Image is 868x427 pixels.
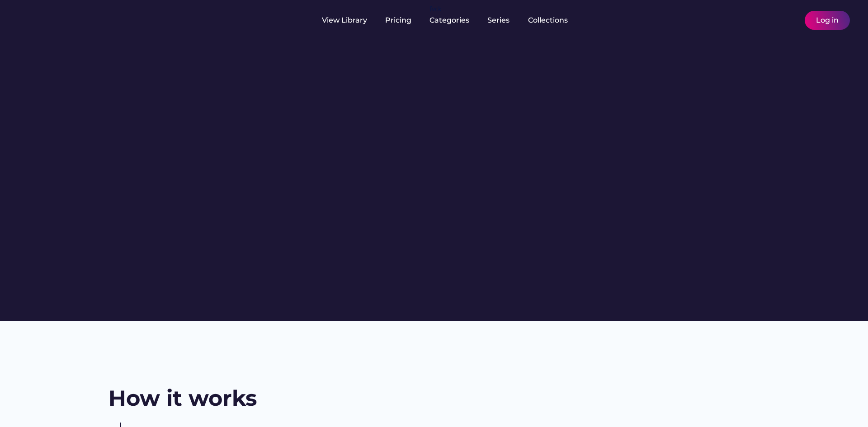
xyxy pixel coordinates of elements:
[385,15,411,25] div: Pricing
[528,15,568,25] div: Collections
[785,15,796,26] img: yH5BAEAAAAALAAAAAABAAEAAAIBRAA7
[429,15,469,25] div: Categories
[487,15,510,25] div: Series
[769,15,780,26] img: yH5BAEAAAAALAAAAAABAAEAAAIBRAA7
[816,15,839,25] div: Log in
[429,5,441,14] div: fvck
[322,15,367,25] div: View Library
[108,383,257,413] h2: How it works
[104,15,115,26] img: yH5BAEAAAAALAAAAAABAAEAAAIBRAA7
[18,10,90,28] img: yH5BAEAAAAALAAAAAABAAEAAAIBRAA7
